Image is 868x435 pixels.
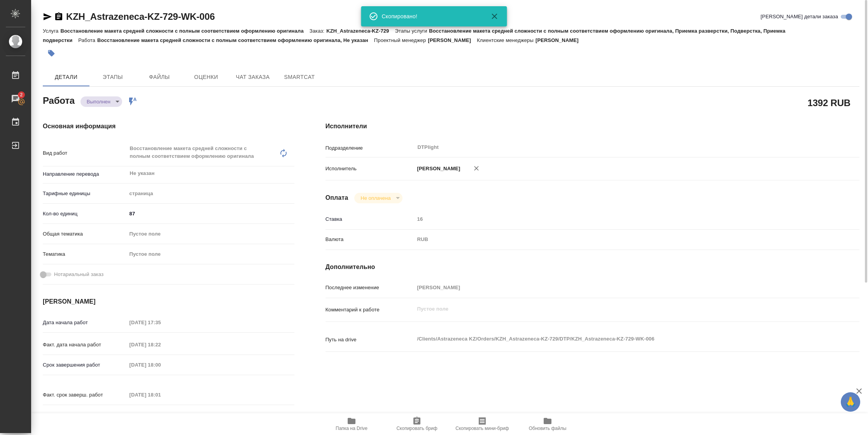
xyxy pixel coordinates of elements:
[54,12,63,21] button: Скопировать ссылку
[415,282,815,293] input: Пустое поле
[127,389,195,400] input: Пустое поле
[485,12,504,21] button: Закрыть
[325,284,415,292] p: Последнее изменение
[325,306,415,314] p: Комментарий к работе
[326,28,395,34] p: KZH_Astrazeneca-KZ-729
[808,96,850,109] h2: 1392 RUB
[428,37,477,43] p: [PERSON_NAME]
[127,359,195,370] input: Пустое поле
[382,12,479,20] div: Скопировано!
[336,426,367,431] span: Папка на Drive
[2,89,29,108] a: 2
[127,248,294,261] div: Пустое поле
[415,233,815,246] div: RUB
[325,193,348,203] h4: Оплата
[455,426,509,431] span: Скопировать мини-бриф
[354,193,402,203] div: Выполнен
[325,262,859,272] h4: Дополнительно
[415,165,460,173] p: [PERSON_NAME]
[47,72,85,82] span: Детали
[43,297,294,306] h4: [PERSON_NAME]
[325,236,415,243] p: Валюта
[127,317,195,328] input: Пустое поле
[127,339,195,350] input: Пустое поле
[384,413,450,435] button: Скопировать бриф
[127,208,294,219] input: ✎ Введи что-нибудь
[43,45,60,62] button: Добавить тэг
[468,160,485,177] button: Удалить исполнителя
[319,413,384,435] button: Папка на Drive
[129,250,285,258] div: Пустое поле
[141,72,178,82] span: Файлы
[43,122,294,131] h4: Основная информация
[43,230,127,238] p: Общая тематика
[129,230,285,238] div: Пустое поле
[43,391,127,399] p: Факт. срок заверш. работ
[415,332,815,346] textarea: /Clients/Astrazeneca KZ/Orders/KZH_Astrazeneca-KZ-729/DTP/KZH_Astrazeneca-KZ-729-WK-006
[529,426,567,431] span: Обновить файлы
[60,28,309,34] p: Восстановление макета средней сложности с полным соответствием оформлению оригинала
[84,98,113,105] button: Выполнен
[43,28,786,43] p: Восстановление макета средней сложности с полным соответствием оформлению оригинала, Приемка разв...
[43,170,127,178] p: Направление перевода
[43,12,52,21] button: Скопировать ссылку для ЯМессенджера
[94,72,131,82] span: Этапы
[844,394,857,410] span: 🙏
[54,271,103,278] span: Нотариальный заказ
[43,319,127,327] p: Дата начала работ
[127,227,294,241] div: Пустое поле
[43,210,127,218] p: Кол-во единиц
[97,37,374,43] p: Восстановление макета средней сложности с полным соответствием оформлению оригинала, Не указан
[15,91,27,99] span: 2
[187,72,225,82] span: Оценки
[761,13,838,21] span: [PERSON_NAME] детали заказа
[535,37,584,43] p: [PERSON_NAME]
[374,37,428,43] p: Проектный менеджер
[43,190,127,197] p: Тарифные единицы
[395,28,429,34] p: Этапы услуги
[281,72,318,82] span: SmartCat
[325,165,415,173] p: Исполнитель
[43,149,127,157] p: Вид работ
[43,341,127,349] p: Факт. дата начала работ
[43,250,127,258] p: Тематика
[310,28,326,34] p: Заказ:
[325,144,415,152] p: Подразделение
[515,413,580,435] button: Обновить файлы
[234,72,271,82] span: Чат заказа
[325,215,415,223] p: Ставка
[127,187,294,200] div: страница
[415,213,815,225] input: Пустое поле
[396,426,437,431] span: Скопировать бриф
[325,122,859,131] h4: Исполнители
[127,409,195,421] input: ✎ Введи что-нибудь
[43,93,75,107] h2: Работа
[43,28,60,34] p: Услуга
[325,336,415,344] p: Путь на drive
[78,37,97,43] p: Работа
[66,11,215,22] a: KZH_Astrazeneca-KZ-729-WK-006
[841,392,860,412] button: 🙏
[450,413,515,435] button: Скопировать мини-бриф
[43,411,127,419] p: Срок завершения услуги
[80,96,122,107] div: Выполнен
[43,361,127,369] p: Срок завершения работ
[358,195,393,201] button: Не оплачена
[477,37,535,43] p: Клиентские менеджеры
